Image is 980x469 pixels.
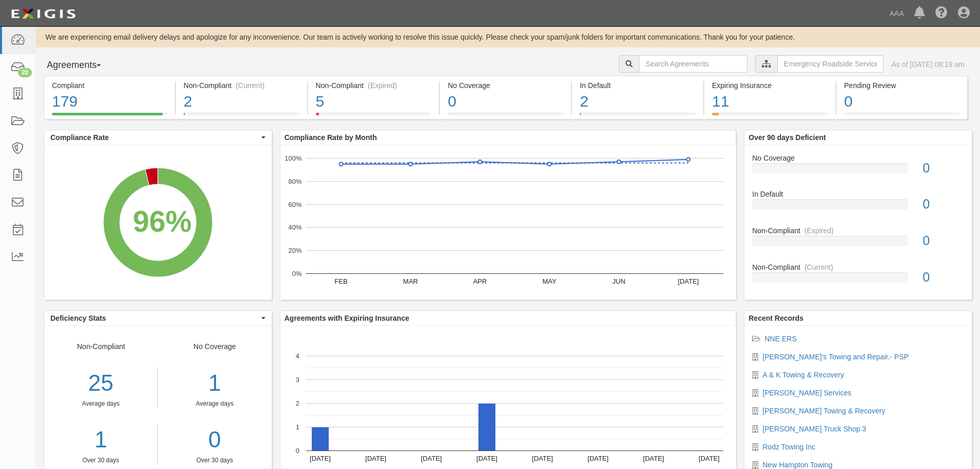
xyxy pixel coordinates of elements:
[844,91,959,113] div: 0
[44,341,158,465] div: Non-Compliant
[308,113,439,121] a: Non-Compliant(Expired)5
[288,223,301,231] text: 40%
[18,68,32,77] div: 20
[699,455,720,462] text: [DATE]
[712,91,828,113] div: 11
[752,225,964,262] a: Non-Compliant(Expired)0
[892,59,965,70] div: As of [DATE] 08:19 am
[52,80,167,91] div: Compliant
[744,153,972,163] div: No Coverage
[368,80,397,91] div: (Expired)
[316,80,432,91] div: Non-Compliant (Expired)
[421,455,442,462] text: [DATE]
[762,389,851,397] a: [PERSON_NAME] Services
[805,225,834,236] div: (Expired)
[473,277,487,285] text: APR
[762,425,866,433] a: [PERSON_NAME] Truck Shop 3
[44,367,157,399] div: 25
[762,461,832,469] a: New Hampton Towing
[176,113,307,121] a: Non-Compliant(Current)2
[915,195,972,214] div: 0
[133,201,191,243] div: 96%
[288,178,301,185] text: 80%
[805,262,833,272] div: (Current)
[744,189,972,199] div: In Default
[44,399,157,408] div: Average days
[166,367,264,399] div: 1
[296,376,299,384] text: 3
[288,200,301,208] text: 60%
[166,399,264,408] div: Average days
[36,32,980,42] div: We are experiencing email delivery delays and apologize for any inconvenience. Our team is active...
[612,277,625,285] text: JUN
[476,455,497,462] text: [DATE]
[580,80,696,91] div: In Default
[704,113,835,121] a: Expiring Insurance11
[403,277,418,285] text: MAR
[915,232,972,250] div: 0
[762,371,844,379] a: A & K Towing & Recovery
[532,455,553,462] text: [DATE]
[284,154,302,162] text: 100%
[643,455,664,462] text: [DATE]
[52,91,167,113] div: 179
[296,447,299,455] text: 0
[448,80,563,91] div: No Coverage
[762,353,908,361] a: [PERSON_NAME]'s Towing and Repair.- PSP
[752,153,964,189] a: No Coverage0
[678,277,699,285] text: [DATE]
[166,456,264,465] div: Over 30 days
[296,352,299,360] text: 4
[158,341,272,465] div: No Coverage
[915,159,972,178] div: 0
[44,145,272,300] svg: A chart.
[884,3,909,24] a: AAA
[752,189,964,225] a: In Default0
[44,424,157,456] a: 1
[184,80,299,91] div: Non-Compliant (Current)
[8,5,79,23] img: logo-5460c22ac91f19d4615b14bd174203de0afe785f0fc80cf4dbbc73dc1793850b.png
[580,91,696,113] div: 2
[752,262,964,291] a: Non-Compliant(Current)0
[236,80,264,91] div: (Current)
[280,145,736,300] svg: A chart.
[935,7,948,20] i: Help Center - Complianz
[44,55,121,76] button: Agreements
[777,55,884,73] input: Emergency Roadside Service (ERS)
[749,133,826,142] b: Over 90 days Deficient
[639,55,747,73] input: Search Agreements
[44,113,175,121] a: Compliant179
[166,424,264,456] a: 0
[44,311,272,325] button: Deficiency Stats
[365,455,386,462] text: [DATE]
[316,91,432,113] div: 5
[284,133,377,142] b: Compliance Rate by Month
[712,80,828,91] div: Expiring Insurance
[844,80,959,91] div: Pending Review
[310,455,331,462] text: [DATE]
[744,262,972,272] div: Non-Compliant
[440,113,571,121] a: No Coverage0
[542,277,557,285] text: MAY
[296,423,299,431] text: 1
[44,456,157,465] div: Over 30 days
[915,268,972,287] div: 0
[50,313,259,323] span: Deficiency Stats
[334,277,347,285] text: FEB
[296,399,299,407] text: 2
[44,130,272,145] button: Compliance Rate
[744,225,972,236] div: Non-Compliant
[284,314,409,322] b: Agreements with Expiring Insurance
[836,113,968,121] a: Pending Review0
[587,455,609,462] text: [DATE]
[292,270,301,277] text: 0%
[50,132,259,143] span: Compliance Rate
[184,91,299,113] div: 2
[762,443,815,451] a: Rodz Towing Inc
[749,314,804,322] b: Recent Records
[448,91,563,113] div: 0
